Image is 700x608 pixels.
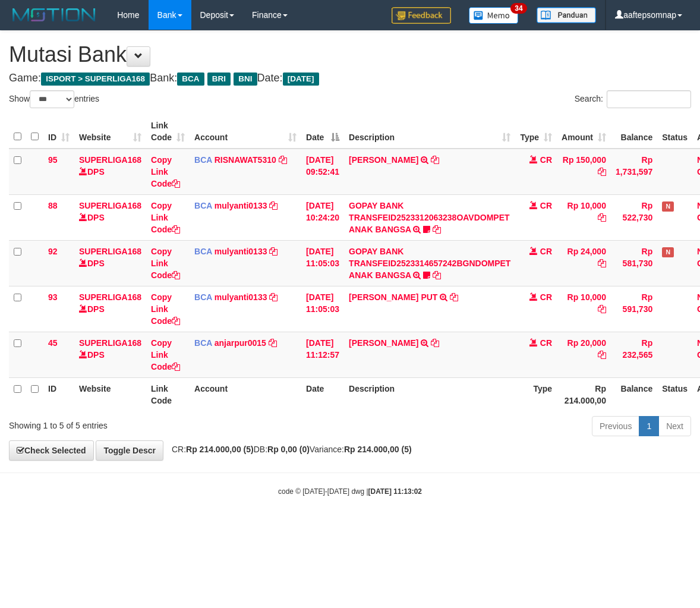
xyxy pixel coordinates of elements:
[657,377,692,411] th: Status
[301,149,344,195] td: [DATE] 09:52:41
[166,445,412,454] span: CR: DB: Variance:
[301,194,344,240] td: [DATE] 10:24:20
[74,194,146,240] td: DPS
[207,73,231,86] span: BRI
[301,115,344,149] th: Date: activate to sort column descending
[431,155,439,165] a: Copy IWAN SANUSI to clipboard
[392,7,451,24] img: Feedback.jpg
[177,73,204,86] span: BCA
[450,292,458,302] a: Copy RIDHO MAHENDRA PUT to clipboard
[190,377,301,411] th: Account
[607,90,691,108] input: Search:
[515,115,557,149] th: Type: activate to sort column ascending
[48,201,58,210] span: 88
[151,247,180,280] a: Copy Link Code
[186,445,254,454] strong: Rp 214.000,00 (5)
[151,201,180,234] a: Copy Link Code
[9,90,99,108] label: Show entries
[9,440,94,461] a: Check Selected
[215,155,276,165] a: RISNAWAT5310
[151,292,180,326] a: Copy Link Code
[611,332,657,377] td: Rp 232,565
[74,286,146,332] td: DPS
[215,247,267,256] a: mulyanti0133
[283,73,319,86] span: [DATE]
[301,240,344,286] td: [DATE] 11:05:03
[96,440,163,461] a: Toggle Descr
[611,149,657,195] td: Rp 1,731,597
[515,377,557,411] th: Type
[657,115,692,149] th: Status
[48,247,58,256] span: 92
[611,240,657,286] td: Rp 581,730
[194,155,212,165] span: BCA
[349,292,437,302] a: [PERSON_NAME] PUT
[611,115,657,149] th: Balance
[598,259,606,268] a: Copy Rp 24,000 to clipboard
[194,247,212,256] span: BCA
[611,194,657,240] td: Rp 522,730
[349,155,418,165] a: [PERSON_NAME]
[611,377,657,411] th: Balance
[269,338,277,348] a: Copy anjarpur0015 to clipboard
[43,115,74,149] th: ID: activate to sort column ascending
[9,6,99,24] img: MOTION_logo.png
[79,247,141,256] a: SUPERLIGA168
[48,338,58,348] span: 45
[43,377,74,411] th: ID
[269,247,278,256] a: Copy mulyanti0133 to clipboard
[79,155,141,165] a: SUPERLIGA168
[74,240,146,286] td: DPS
[575,90,691,108] label: Search:
[48,292,58,302] span: 93
[540,201,552,210] span: CR
[269,292,278,302] a: Copy mulyanti0133 to clipboard
[433,225,441,234] a: Copy GOPAY BANK TRANSFEID2523312063238OAVDOMPET ANAK BANGSA to clipboard
[611,286,657,332] td: Rp 591,730
[469,7,519,24] img: Button%20Memo.svg
[557,115,611,149] th: Amount: activate to sort column ascending
[194,338,212,348] span: BCA
[215,201,267,210] a: mulyanti0133
[9,43,691,67] h1: Mutasi Bank
[344,445,412,454] strong: Rp 214.000,00 (5)
[598,213,606,222] a: Copy Rp 10,000 to clipboard
[301,286,344,332] td: [DATE] 11:05:03
[662,247,674,257] span: Has Note
[151,155,180,188] a: Copy Link Code
[540,247,552,256] span: CR
[557,286,611,332] td: Rp 10,000
[79,292,141,302] a: SUPERLIGA168
[557,332,611,377] td: Rp 20,000
[269,201,278,210] a: Copy mulyanti0133 to clipboard
[540,155,552,165] span: CR
[433,270,441,280] a: Copy GOPAY BANK TRANSFEID2523314657242BGNDOMPET ANAK BANGSA to clipboard
[9,73,691,84] h4: Game: Bank: Date:
[146,115,190,149] th: Link Code: activate to sort column ascending
[215,338,266,348] a: anjarpur0015
[639,416,659,436] a: 1
[146,377,190,411] th: Link Code
[74,149,146,195] td: DPS
[349,201,510,234] a: GOPAY BANK TRANSFEID2523312063238OAVDOMPET ANAK BANGSA
[598,167,606,177] a: Copy Rp 150,000 to clipboard
[41,73,150,86] span: ISPORT > SUPERLIGA168
[662,201,674,212] span: Has Note
[74,332,146,377] td: DPS
[194,201,212,210] span: BCA
[190,115,301,149] th: Account: activate to sort column ascending
[349,338,418,348] a: [PERSON_NAME]
[537,7,596,23] img: panduan.png
[9,415,283,431] div: Showing 1 to 5 of 5 entries
[301,377,344,411] th: Date
[278,487,422,496] small: code © [DATE]-[DATE] dwg |
[74,115,146,149] th: Website: activate to sort column ascending
[557,377,611,411] th: Rp 214.000,00
[344,377,515,411] th: Description
[30,90,74,108] select: Showentries
[215,292,267,302] a: mulyanti0133
[79,338,141,348] a: SUPERLIGA168
[194,292,212,302] span: BCA
[557,194,611,240] td: Rp 10,000
[540,292,552,302] span: CR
